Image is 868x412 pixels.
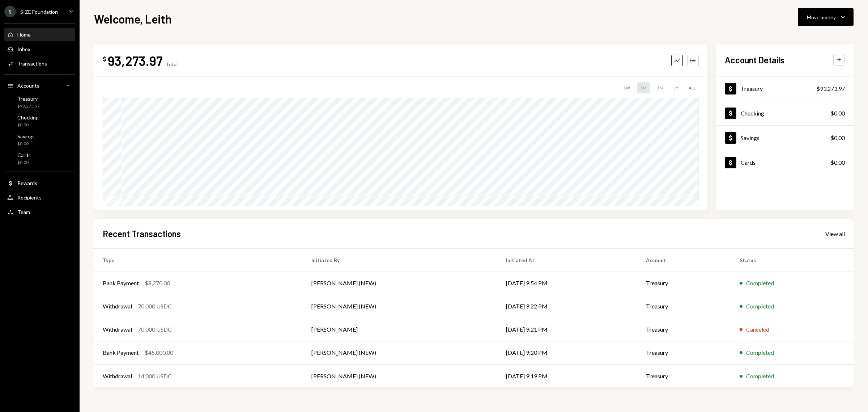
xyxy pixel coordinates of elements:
a: Savings$0.00 [4,131,75,148]
div: Transactions [17,60,47,67]
div: Checking [17,114,39,121]
div: 1M [637,82,650,93]
div: 93,273.97 [108,52,163,69]
div: Completed [746,372,774,381]
a: Checking$0.00 [4,112,75,130]
div: Withdrawal [103,302,132,311]
a: Treasury$93,273.97 [4,93,75,111]
div: Bank Payment [103,348,139,357]
a: Treasury$93,273.97 [716,76,854,101]
th: Initiated By [303,248,498,272]
div: $0.00 [17,141,35,147]
div: $0.00 [17,122,39,128]
td: [PERSON_NAME] [303,318,498,341]
div: $ [103,55,106,63]
th: Status [731,248,854,272]
div: Checking [741,110,764,117]
div: Completed [746,279,774,287]
div: Savings [17,133,35,139]
td: [DATE] 9:21 PM [497,318,637,341]
div: Withdrawal [103,325,132,334]
a: Home [4,28,75,41]
div: S [4,6,16,17]
div: Accounts [17,83,39,89]
div: Completed [746,348,774,357]
div: 14,000 USDC [138,372,172,381]
a: Cards$0.00 [4,150,75,167]
div: ALL [686,82,699,93]
a: Accounts [4,79,75,92]
div: 1Y [671,82,681,93]
h2: Recent Transactions [103,228,181,240]
div: Home [17,31,31,38]
td: [PERSON_NAME] (NEW) [303,295,498,318]
div: SIZE Foundation [20,9,58,15]
td: Treasury [637,341,731,364]
div: Treasury [17,96,40,102]
td: Treasury [637,364,731,387]
div: 70,000 USDC [138,325,172,334]
td: [PERSON_NAME] (NEW) [303,341,498,364]
div: Savings [741,134,759,141]
td: [DATE] 9:19 PM [497,364,637,387]
a: Cards$0.00 [716,150,854,175]
h2: Account Details [725,54,784,66]
a: Savings$0.00 [716,126,854,150]
td: [DATE] 9:20 PM [497,341,637,364]
div: $0.00 [830,158,845,167]
div: $0.00 [830,134,845,142]
div: Recipients [17,194,42,201]
h1: Welcome, Leith [94,12,172,26]
div: Team [17,209,30,215]
div: $0.00 [17,160,31,166]
td: [PERSON_NAME] (NEW) [303,364,498,387]
a: Checking$0.00 [716,101,854,125]
div: Rewards [17,180,37,186]
div: Completed [746,302,774,311]
div: Cards [741,159,756,166]
a: Rewards [4,176,75,189]
a: View all [825,230,845,237]
a: Transactions [4,57,75,70]
a: Team [4,205,75,218]
div: $8,270.00 [145,279,170,287]
div: $45,000.00 [145,348,173,357]
th: Type [94,248,303,272]
div: 1W [620,82,633,93]
div: Total [166,61,178,67]
div: $0.00 [830,109,845,118]
div: Canceled [746,325,769,334]
div: Cards [17,152,31,158]
a: Recipients [4,191,75,204]
div: Inbox [17,46,30,52]
th: Initiated At [497,248,637,272]
td: Treasury [637,295,731,318]
div: Treasury [741,85,763,92]
button: Move money [798,8,854,26]
div: 70,000 USDC [138,302,172,311]
td: Treasury [637,272,731,295]
div: Bank Payment [103,279,139,287]
div: $93,273.97 [17,103,40,109]
div: Withdrawal [103,372,132,381]
div: Move money [807,13,836,21]
div: 3M [654,82,666,93]
a: Inbox [4,42,75,55]
td: [PERSON_NAME] (NEW) [303,272,498,295]
td: [DATE] 9:54 PM [497,272,637,295]
th: Account [637,248,731,272]
div: $93,273.97 [816,84,845,93]
td: Treasury [637,318,731,341]
td: [DATE] 9:22 PM [497,295,637,318]
div: View all [825,230,845,237]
